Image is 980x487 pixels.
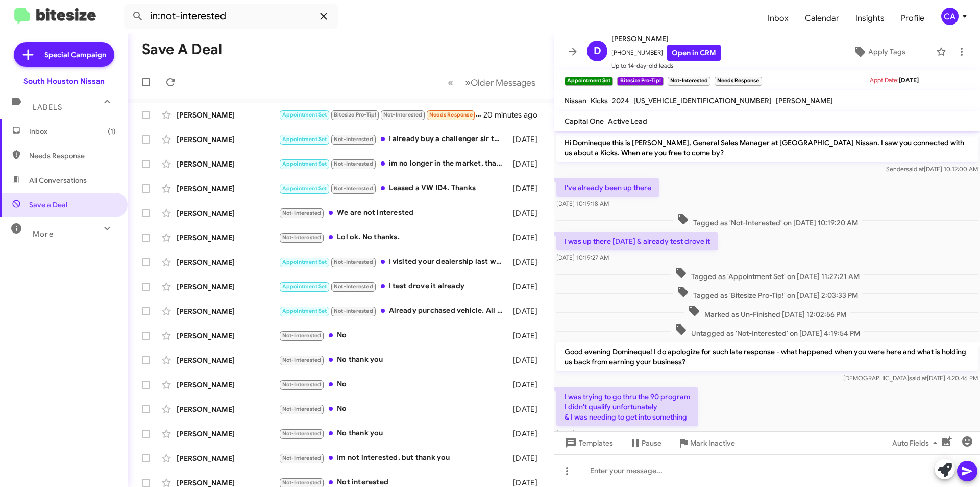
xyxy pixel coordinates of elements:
[282,455,322,461] span: Not-Interested
[279,379,508,390] div: No
[611,45,721,61] span: [PHONE_NUMBER]
[177,134,279,145] div: [PERSON_NAME]
[29,175,87,185] span: All Conversations
[847,4,893,33] a: Insights
[906,165,924,173] span: said at
[177,380,279,390] div: [PERSON_NAME]
[471,77,535,88] span: Older Messages
[715,77,762,86] small: Needs Response
[508,429,546,439] div: [DATE]
[279,133,508,145] div: I already buy a challenger sir thank you
[826,42,931,61] button: Apply Tags
[870,76,899,84] span: Appt Date:
[797,4,847,33] span: Calendar
[279,354,508,366] div: No thank you
[608,117,647,126] span: Active Lead
[508,380,546,390] div: [DATE]
[279,305,508,317] div: Already purchased vehicle. All done
[671,267,864,282] span: Tagged as 'Appointment Set' on [DATE] 11:27:21 AM
[611,61,721,71] span: Up to 14-day-old leads
[282,332,322,339] span: Not-Interested
[14,42,114,67] a: Special Campaign
[508,134,546,145] div: [DATE]
[759,4,797,33] span: Inbox
[282,136,327,143] span: Appointment Set
[177,159,279,169] div: [PERSON_NAME]
[282,430,322,437] span: Not-Interested
[177,110,279,120] div: [PERSON_NAME]
[565,96,586,105] span: Nissan
[448,76,453,89] span: «
[556,429,607,437] span: [DATE] 4:30:38 PM
[177,306,279,316] div: [PERSON_NAME]
[642,434,661,452] span: Pause
[690,434,735,452] span: Mark Inactive
[667,45,721,61] a: Open in CRM
[886,165,978,173] span: Sender [DATE] 10:12:00 AM
[282,160,327,167] span: Appointment Set
[177,355,279,365] div: [PERSON_NAME]
[282,185,327,192] span: Appointment Set
[279,207,508,219] div: We are not interested
[124,4,338,29] input: Search
[177,331,279,341] div: [PERSON_NAME]
[554,434,621,452] button: Templates
[282,111,327,118] span: Appointment Set
[591,96,608,105] span: Kicks
[594,43,601,59] span: D
[442,72,542,93] nav: Page navigation example
[617,77,663,86] small: Bitesize Pro-Tip!
[442,72,459,93] button: Previous
[282,381,322,388] span: Not-Interested
[334,283,373,290] span: Not-Interested
[282,259,327,265] span: Appointment Set
[508,282,546,292] div: [DATE]
[611,33,721,45] span: [PERSON_NAME]
[562,434,613,452] span: Templates
[565,117,604,126] span: Capital One
[508,331,546,341] div: [DATE]
[334,259,373,265] span: Not-Interested
[668,77,710,86] small: Not-Interested
[282,308,327,314] span: Appointment Set
[279,182,508,194] div: Leased a VW ID4. Thanks
[279,330,508,341] div: No
[177,257,279,267] div: [PERSON_NAME]
[933,8,969,25] button: CA
[177,282,279,292] div: [PERSON_NAME]
[508,159,546,169] div: [DATE]
[177,404,279,414] div: [PERSON_NAME]
[29,200,67,210] span: Save a Deal
[465,76,471,89] span: »
[282,357,322,363] span: Not-Interested
[177,233,279,243] div: [PERSON_NAME]
[177,429,279,439] div: [PERSON_NAME]
[108,126,116,136] span: (1)
[508,306,546,316] div: [DATE]
[334,160,373,167] span: Not-Interested
[941,8,959,25] div: CA
[565,77,613,86] small: Appointment Set
[556,253,609,261] span: [DATE] 10:19:27 AM
[508,453,546,463] div: [DATE]
[383,111,423,118] span: Not-Interested
[508,233,546,243] div: [DATE]
[29,126,116,136] span: Inbox
[556,133,978,162] p: Hi Domineque this is [PERSON_NAME], General Sales Manager at [GEOGRAPHIC_DATA] Nissan. I saw you ...
[459,72,542,93] button: Next
[868,42,905,61] span: Apply Tags
[893,4,933,33] a: Profile
[671,323,864,338] span: Untagged as 'Not-Interested' on [DATE] 4:19:54 PM
[279,403,508,415] div: No
[484,110,546,120] div: 20 minutes ago
[44,50,106,60] span: Special Campaign
[556,178,659,197] p: I've already been up there
[633,96,772,105] span: [US_VEHICLE_IDENTIFICATION_NUMBER]
[556,232,718,250] p: I was up there [DATE] & already test drove it
[556,342,978,371] p: Good evening Domineque! I do apologize for such late response - what happened when you were here ...
[177,183,279,194] div: [PERSON_NAME]
[33,103,62,112] span: Labels
[279,231,508,243] div: Lol ok. No thanks.
[282,210,322,216] span: Not-Interested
